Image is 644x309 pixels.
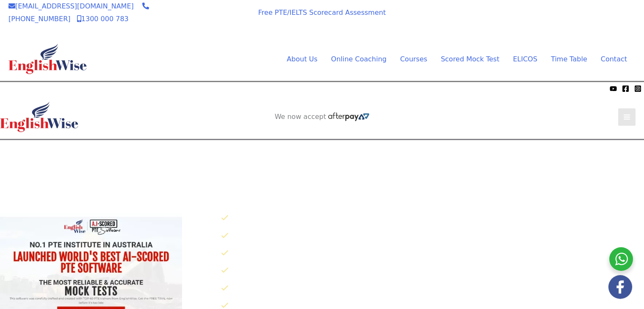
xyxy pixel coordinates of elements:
span: Time Table [551,55,587,63]
a: Facebook [622,85,629,92]
a: Instagram [634,85,641,92]
img: white-facebook.png [608,275,632,299]
a: CoursesMenu Toggle [393,53,434,66]
a: Online CoachingMenu Toggle [324,53,393,66]
img: Afterpay-Logo [328,113,369,121]
a: AI SCORED PTE SOFTWARE REGISTER FOR FREE SOFTWARE TRIAL [257,147,388,164]
a: Contact [594,53,627,66]
p: Click below to know why EnglishWise has worlds best AI scored PTE software [215,193,644,205]
span: Online Coaching [331,55,387,63]
img: Afterpay-Logo [202,20,225,25]
img: Afterpay-Logo [51,86,75,91]
span: Courses [400,55,427,63]
a: Free PTE/IELTS Scorecard Assessment [258,8,386,17]
li: 30X AI Scored Full Length Mock Tests [221,211,644,225]
span: ELICOS [513,55,537,63]
a: ELICOS [506,53,544,66]
nav: Site Navigation: Main Menu [266,53,627,66]
a: YouTube [610,85,617,92]
li: 125 Reading Practice Questions [221,264,644,278]
a: Scored Mock TestMenu Toggle [434,53,506,66]
a: [EMAIL_ADDRESS][DOMAIN_NAME] [8,2,134,10]
a: About UsMenu Toggle [280,53,324,66]
aside: Header Widget 1 [487,5,636,32]
a: 1300 000 783 [77,15,129,23]
aside: Header Widget 1 [248,140,396,168]
span: Scored Mock Test [441,55,499,63]
li: 200 Listening Practice Questions [221,281,644,295]
a: [PHONE_NUMBER] [8,2,149,23]
span: About Us [287,55,317,63]
a: Time TableMenu Toggle [544,53,594,66]
span: We now accept [191,10,236,19]
li: 50 Writing Practice Questions [221,246,644,260]
li: 250 Speaking Practice Questions [221,229,644,243]
span: Contact [601,55,627,63]
aside: Header Widget 2 [271,113,374,121]
img: cropped-ew-logo [8,44,87,74]
a: AI SCORED PTE SOFTWARE REGISTER FOR FREE SOFTWARE TRIAL [496,11,627,28]
span: We now accept [4,84,49,93]
span: We now accept [275,113,326,121]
